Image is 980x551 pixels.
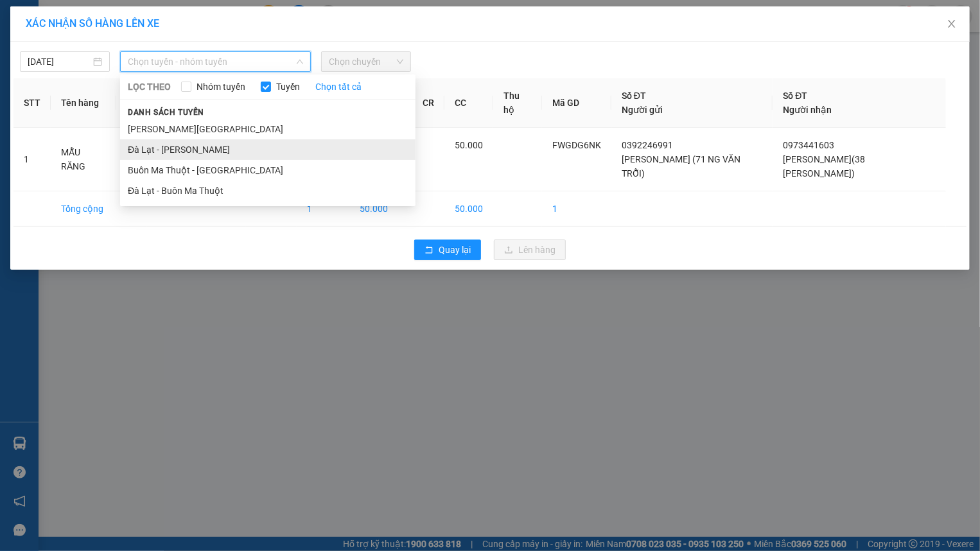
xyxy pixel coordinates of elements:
span: Số ĐT [622,91,646,101]
span: Gửi: [11,12,31,26]
button: uploadLên hàng [494,240,566,260]
td: 50.000 [444,191,493,227]
span: Nhóm tuyến [191,80,250,94]
td: MẪU RĂNG [51,128,116,191]
input: 11/09/2025 [28,55,91,69]
span: LỌC THEO [128,80,171,94]
span: Quay lại [439,243,471,257]
th: CC [444,78,493,128]
span: Nhận: [150,12,181,26]
li: Đà Lạt - [PERSON_NAME] [120,139,416,160]
button: Close [934,6,970,42]
button: rollbackQuay lại [414,240,481,260]
span: Tuyến [271,80,305,94]
td: 1 [542,191,611,227]
span: Chọn tuyến - nhóm tuyến [128,52,303,71]
span: rollback [424,245,433,256]
td: 50.000 [349,191,412,227]
div: 0392246991 [11,73,141,91]
th: Tên hàng [51,78,116,128]
th: SL [116,78,147,128]
div: [PERSON_NAME](38 [PERSON_NAME]) [150,42,258,88]
div: [PERSON_NAME] (71 NG VĂN TRỖI) [11,42,141,73]
span: [PERSON_NAME](38 [PERSON_NAME]) [783,154,865,179]
span: 0973441603 [783,140,834,150]
span: [PERSON_NAME] (71 NG VĂN TRỖI) [622,154,740,179]
span: Danh sách tuyến [120,107,212,118]
span: Chọn chuyến [329,52,403,71]
th: Mã GD [542,78,611,128]
li: [PERSON_NAME][GEOGRAPHIC_DATA] [120,119,416,139]
span: down [296,58,304,66]
th: CR [412,78,444,128]
th: Thu hộ [493,78,542,128]
td: Tổng cộng [51,191,116,227]
span: close [947,19,957,29]
span: 0392246991 [622,140,673,150]
td: 1 [297,191,349,227]
span: FWGDG6NK [552,140,601,150]
td: 1 [13,128,51,191]
div: 0973441603 [150,88,258,106]
span: Số ĐT [783,91,807,101]
div: BX Phía Bắc BMT [150,11,258,42]
span: Người gửi [622,105,663,115]
li: Buôn Ma Thuột - [GEOGRAPHIC_DATA] [120,160,416,180]
span: XÁC NHẬN SỐ HÀNG LÊN XE [26,17,159,30]
div: VP [GEOGRAPHIC_DATA] [11,11,141,42]
span: 50.000 [455,140,483,150]
a: Chọn tất cả [315,80,362,94]
th: STT [13,78,51,128]
span: Người nhận [783,105,832,115]
li: Đà Lạt - Buôn Ma Thuột [120,180,416,201]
